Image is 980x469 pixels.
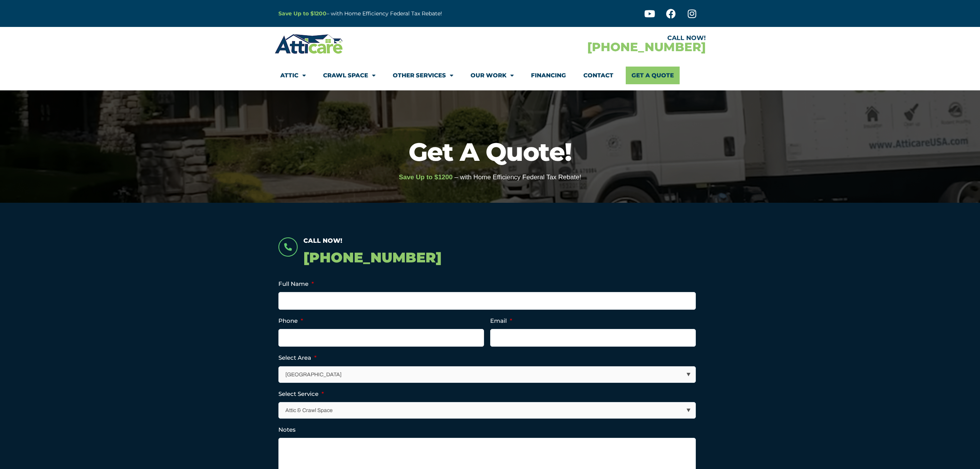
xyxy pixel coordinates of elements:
[454,174,581,181] span: – with Home Efficiency Federal Tax Rebate!
[490,317,512,325] label: Email
[278,10,327,17] a: Save Up to $1200
[583,67,613,84] a: Contact
[4,139,976,164] h1: Get A Quote!
[399,174,453,181] span: Save Up to $1200
[278,354,317,362] label: Select Area
[278,426,296,434] label: Notes
[323,67,375,84] a: Crawl Space
[626,67,680,84] a: Get A Quote
[490,35,706,41] div: CALL NOW!
[303,237,342,244] span: Call Now!
[531,67,566,84] a: Financing
[278,390,324,398] label: Select Service
[280,67,306,84] a: Attic
[471,67,514,84] a: Our Work
[278,317,303,325] label: Phone
[280,67,700,84] nav: Menu
[393,67,453,84] a: Other Services
[278,9,528,18] p: – with Home Efficiency Federal Tax Rebate!
[278,280,314,288] label: Full Name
